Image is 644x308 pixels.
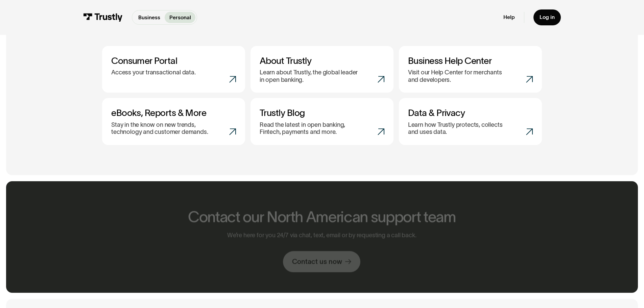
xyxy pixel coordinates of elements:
p: Business [138,14,160,22]
p: Stay in the know on new trends, technology and customer demands. [111,121,212,136]
div: Log in [540,14,555,21]
p: Access your transactional data. [111,69,195,76]
h3: Trustly Blog [260,107,384,118]
a: Consumer PortalAccess your transactional data. [102,46,245,93]
a: About TrustlyLearn about Trustly, the global leader in open banking. [251,46,393,93]
p: Visit our Help Center for merchants and developers. [408,69,508,84]
img: Trustly Logo [83,13,123,22]
p: Learn how Trustly protects, collects and uses data. [408,121,508,136]
div: Contact us now [292,257,342,266]
a: Log in [533,9,561,25]
a: Personal [165,12,195,23]
a: Data & PrivacyLearn how Trustly protects, collects and uses data. [399,98,542,145]
a: Contact us now [283,251,361,272]
p: Personal [169,14,191,22]
a: Trustly BlogRead the latest in open banking, Fintech, payments and more. [251,98,393,145]
h3: About Trustly [260,55,384,66]
a: Help [503,14,515,21]
a: eBooks, Reports & MoreStay in the know on new trends, technology and customer demands. [102,98,245,145]
p: Read the latest in open banking, Fintech, payments and more. [260,121,360,136]
h3: Consumer Portal [111,55,236,66]
p: Learn about Trustly, the global leader in open banking. [260,69,360,84]
h3: Data & Privacy [408,107,533,118]
p: We’re here for you 24/7 via chat, text, email or by requesting a call back. [228,232,417,239]
h3: eBooks, Reports & More [111,107,236,118]
h2: Contact our North American support team [188,209,456,225]
h3: Business Help Center [408,55,533,66]
a: Business [134,12,165,23]
a: Business Help CenterVisit our Help Center for merchants and developers. [399,46,542,93]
